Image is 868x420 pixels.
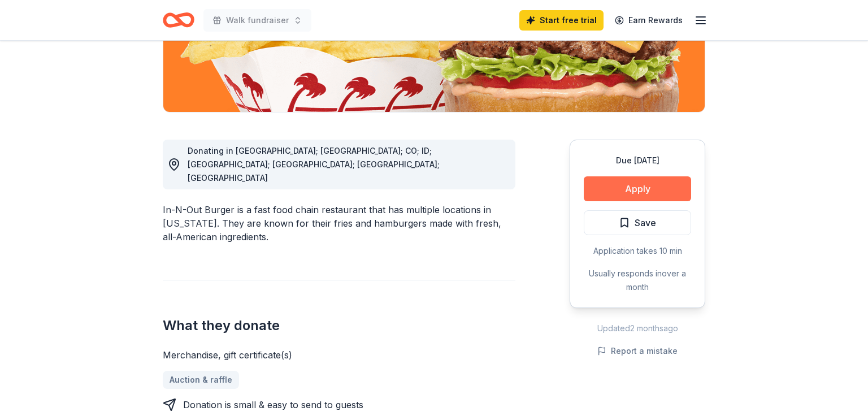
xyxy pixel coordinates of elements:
[203,9,311,32] button: Walk fundraiser
[584,176,691,201] button: Apply
[163,317,515,335] h2: What they donate
[584,210,691,235] button: Save
[163,7,194,33] a: Home
[635,215,656,230] span: Save
[519,10,604,31] a: Start free trial
[163,348,515,362] div: Merchandise, gift certificate(s)
[163,203,515,244] div: In-N-Out Burger is a fast food chain restaurant that has multiple locations in [US_STATE]. They a...
[183,398,363,412] div: Donation is small & easy to send to guests
[597,344,678,358] button: Report a mistake
[188,146,440,183] span: Donating in [GEOGRAPHIC_DATA]; [GEOGRAPHIC_DATA]; CO; ID; [GEOGRAPHIC_DATA]; [GEOGRAPHIC_DATA]; [...
[226,14,289,27] span: Walk fundraiser
[584,267,691,294] div: Usually responds in over a month
[584,244,691,258] div: Application takes 10 min
[608,10,689,31] a: Earn Rewards
[163,371,239,389] a: Auction & raffle
[584,154,691,167] div: Due [DATE]
[570,322,705,335] div: Updated 2 months ago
